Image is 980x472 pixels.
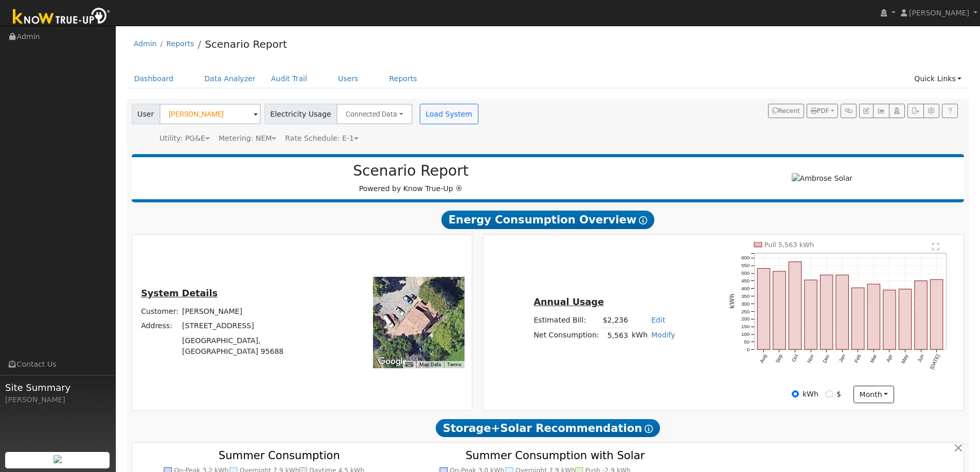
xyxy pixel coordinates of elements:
[336,104,413,124] button: Connected Data
[741,324,750,330] text: 150
[139,305,181,319] td: Customer:
[376,355,409,368] img: Google
[142,162,680,180] h2: Scenario Report
[330,69,366,88] a: Users
[744,339,750,345] text: 50
[263,69,315,88] a: Audit Trail
[931,279,943,349] rect: onclick=""
[8,6,116,29] img: Know True-Up
[853,353,862,364] text: Feb
[54,455,62,463] img: retrieve
[5,394,110,405] div: [PERSON_NAME]
[137,162,685,194] div: Powered by Know True-Up ®
[942,104,958,118] a: Help Link
[639,216,647,224] i: Show Help
[853,386,894,403] button: month
[805,280,817,349] rect: onclick=""
[630,328,649,343] td: kWh
[532,313,601,328] td: Estimated Bill:
[141,288,218,298] u: System Details
[899,289,912,350] rect: onclick=""
[764,241,814,249] text: Pull 5,563 kWh
[822,353,831,364] text: Dec
[376,355,409,368] a: Open this area in Google Maps (opens a new window)
[836,275,848,349] rect: onclick=""
[841,104,857,118] button: Generate Report Link
[741,316,750,322] text: 200
[741,286,750,291] text: 400
[852,288,864,349] rect: onclick=""
[285,134,359,142] span: Alias: E1
[5,381,110,394] span: Site Summary
[759,353,768,364] text: Aug
[159,133,210,144] div: Utility: PG&E
[132,104,160,124] span: User
[909,9,969,17] span: [PERSON_NAME]
[757,269,770,350] rect: onclick=""
[159,104,261,124] input: Select a User
[741,270,750,276] text: 500
[821,275,833,349] rect: onclick=""
[868,284,880,349] rect: onclick=""
[741,262,750,268] text: 550
[601,328,630,343] td: 5,563
[436,419,660,438] span: Storage+Solar Recommendation
[532,328,601,343] td: Net Consumption:
[728,294,736,309] text: kWh
[803,389,818,400] label: kWh
[811,107,829,115] span: PDF
[869,353,878,364] text: Mar
[419,361,441,368] button: Map Data
[768,104,804,118] button: Recent
[741,331,750,337] text: 100
[859,104,874,118] button: Edit User
[533,297,603,307] u: Annual Usage
[741,278,750,284] text: 450
[197,69,263,88] a: Data Analyzer
[181,319,325,333] td: [STREET_ADDRESS]
[933,242,940,251] text: 
[792,173,853,184] img: Ambrose Solar
[883,290,896,350] rect: onclick=""
[166,40,194,48] a: Reports
[838,353,847,363] text: Jan
[466,449,645,462] text: Summer Consumption with Solar
[826,390,833,398] input: $
[775,353,784,364] text: Sep
[651,316,665,324] a: Edit
[127,69,182,88] a: Dashboard
[792,390,799,398] input: kWh
[873,104,889,118] button: Multi-Series Graph
[219,449,340,462] text: Summer Consumption
[885,353,894,363] text: Apr
[181,333,325,358] td: [GEOGRAPHIC_DATA], [GEOGRAPHIC_DATA] 95688
[601,313,630,328] td: $2,236
[405,361,413,368] button: Keyboard shortcuts
[741,301,750,307] text: 300
[929,353,941,370] text: [DATE]
[773,271,786,349] rect: onclick=""
[789,262,801,350] rect: onclick=""
[651,331,675,339] a: Modify
[900,353,910,365] text: May
[645,425,653,433] i: Show Help
[741,255,750,260] text: 600
[205,38,287,50] a: Scenario Report
[219,133,276,144] div: Metering: NEM
[906,69,969,88] a: Quick Links
[741,293,750,299] text: 350
[441,211,654,229] span: Energy Consumption Overview
[917,353,925,363] text: Jun
[264,104,337,124] span: Electricity Usage
[915,281,927,350] rect: onclick=""
[382,69,425,88] a: Reports
[181,305,325,319] td: [PERSON_NAME]
[836,389,841,400] label: $
[907,104,923,118] button: Export Interval Data
[741,309,750,314] text: 250
[806,353,815,364] text: Nov
[420,104,478,124] button: Load System
[134,40,157,48] a: Admin
[889,104,905,118] button: Login As
[447,362,461,367] a: Terms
